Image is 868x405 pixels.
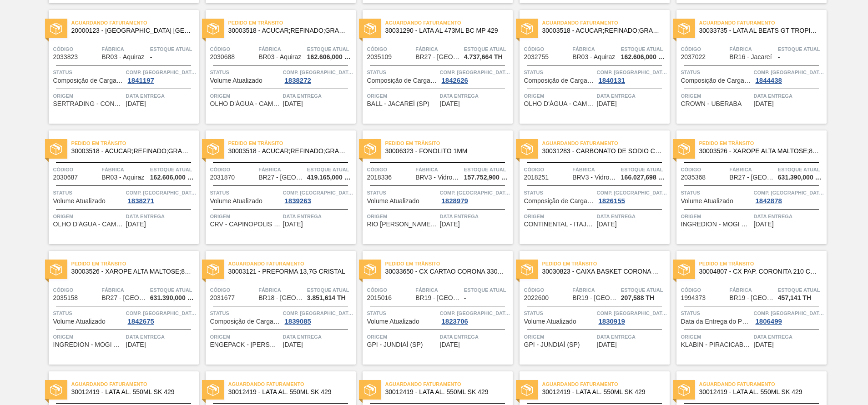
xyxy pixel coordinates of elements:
[464,295,466,301] span: -
[524,45,570,54] span: Código
[283,332,353,341] span: Data entrega
[126,221,146,228] span: 25/09/2025
[367,91,438,100] span: Origem
[524,100,595,107] span: OLHO D'ÁGUA - CAMUTANGA (PE)
[678,384,690,396] img: status
[367,285,414,295] span: Código
[210,77,262,84] span: Volume Atualizado
[283,68,353,77] span: Comp. Carga
[258,295,304,301] span: BR18 - Pernambuco
[71,139,199,148] span: Pedido em Trânsito
[681,295,706,301] span: 1994373
[367,54,392,60] span: 2035109
[199,130,356,244] a: statusPedido em Trânsito30003518 - ACUCAR;REFINADO;GRANULADO;;Código2031870FábricaBR27 - [GEOGRAP...
[542,139,670,148] span: Aguardando Faturamento
[681,221,752,228] span: INGREDION - MOGI GUAÇU 4120 (SP)
[754,91,824,100] span: Data entrega
[210,332,281,341] span: Origem
[729,174,775,181] span: BR27 - Nova Minas
[356,251,513,365] a: statusPedido em Trânsito30033650 - CX CARTAO CORONA 330 C6 NIV24Código2015016FábricaBR19 - [GEOGR...
[367,318,419,325] span: Volume Atualizado
[126,318,156,325] div: 1842675
[210,45,257,54] span: Código
[126,77,156,84] div: 1841197
[53,100,124,107] span: SERTRADING - CONDE (PB)
[150,165,197,174] span: Estoque atual
[754,212,824,221] span: Data entrega
[621,54,667,60] span: 162.606,000 KG
[307,54,353,60] span: 162.606,000 KG
[699,148,819,155] span: 30003526 - XAROPE ALTA MALTOSE;82%;;
[542,389,662,395] span: 30012419 - LATA AL. 550ML SK 429
[101,285,148,295] span: Fábrica
[699,18,827,27] span: Aguardando Faturamento
[681,174,706,181] span: 2035368
[681,100,742,107] span: CROWN - UBERABA
[415,45,462,54] span: Fábrica
[681,77,752,84] span: Composição de Carga Aceita
[210,341,281,348] span: ENGEPACK - SIMÕES FILHO (BA)
[207,143,219,155] img: status
[524,188,595,197] span: Status
[207,264,219,275] img: status
[53,54,78,60] span: 2033823
[524,341,580,348] span: GPI - JUNDIAÍ (SP)
[542,27,662,34] span: 30003518 - ACUCAR;REFINADO;GRANULADO;;
[71,259,199,268] span: Pedido em Trânsito
[367,68,438,77] span: Status
[228,18,356,27] span: Pedido em Trânsito
[210,100,281,107] span: OLHO D'ÁGUA - CAMUTANGA (PE)
[415,165,462,174] span: Fábrica
[367,332,438,341] span: Origem
[283,212,353,221] span: Data entrega
[524,174,549,181] span: 2018251
[681,198,733,205] span: Volume Atualizado
[126,188,197,205] a: Comp. [GEOGRAPHIC_DATA]1838271
[754,188,824,197] span: Comp. Carga
[210,68,281,77] span: Status
[50,384,62,396] img: status
[126,309,197,318] span: Comp. Carga
[681,165,727,174] span: Código
[210,91,281,100] span: Origem
[258,54,301,60] span: BR03 - Aquiraz
[670,10,827,124] a: statusAguardando Faturamento30033735 - LATA AL BEATS GT TROPICAL 269ML NIV25Código2037022FábricaB...
[210,295,235,301] span: 2031677
[597,197,627,205] div: 1826155
[210,212,281,221] span: Origem
[150,295,197,301] span: 631.390,000 KG
[729,54,772,60] span: BR16 - Jacareí
[101,54,144,60] span: BR03 - Aquiraz
[199,251,356,365] a: statusAguardando Faturamento30003121 - PREFORMA 13,7G CRISTALCódigo2031677FábricaBR18 - [GEOGRAPH...
[597,91,667,100] span: Data entrega
[367,221,438,228] span: RIO DESERTO - CORREIA PINTO (SC)
[699,380,827,389] span: Aguardando Faturamento
[464,165,510,174] span: Estoque atual
[699,259,827,268] span: Pedido em Trânsito
[283,68,353,84] a: Comp. [GEOGRAPHIC_DATA]1838272
[621,45,667,54] span: Estoque atual
[754,318,784,325] div: 1806499
[258,174,304,181] span: BR27 - Nova Minas
[521,264,533,275] img: status
[681,341,752,348] span: KLABIN - PIRACICABA (SP)
[126,212,197,221] span: Data entrega
[53,198,106,205] span: Volume Atualizado
[681,91,752,100] span: Origem
[440,341,460,348] span: 25/09/2025
[440,197,470,205] div: 1828979
[126,309,197,325] a: Comp. [GEOGRAPHIC_DATA]1842675
[681,318,752,325] span: Data da Entrega do Pedido Atrasada
[71,380,199,389] span: Aguardando Faturamento
[621,285,667,295] span: Estoque atual
[53,221,124,228] span: OLHO D'ÁGUA - CAMUTANGA (PE)
[210,198,262,205] span: Volume Atualizado
[385,27,505,34] span: 30031290 - LATA AL 473ML BC MP 429
[678,23,690,35] img: status
[228,268,348,275] span: 30003121 - PREFORMA 13,7G CRISTAL
[210,285,257,295] span: Código
[440,68,510,77] span: Comp. Carga
[53,77,124,84] span: Composição de Carga Aceita
[670,130,827,244] a: statusPedido em Trânsito30003526 - XAROPE ALTA MALTOSE;82%;;Código2035368FábricaBR27 - [GEOGRAPHI...
[283,309,353,325] a: Comp. [GEOGRAPHIC_DATA]1839085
